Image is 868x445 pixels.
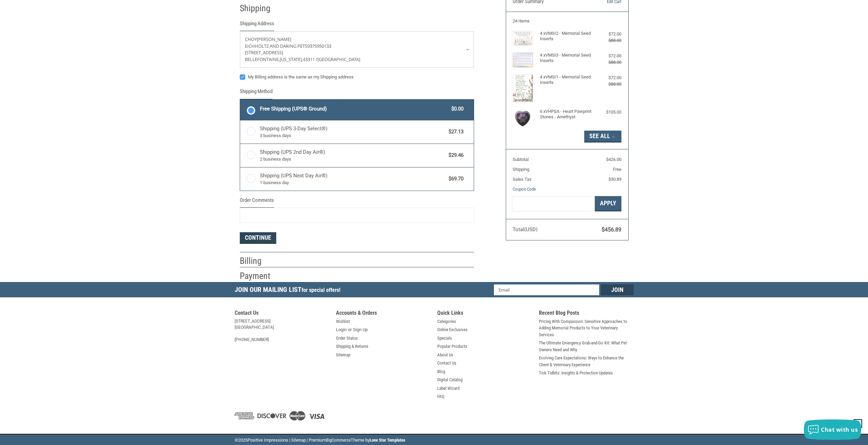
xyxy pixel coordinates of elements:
[437,326,468,333] a: Online Exclusives
[594,59,621,66] div: $88.00
[370,437,405,443] a: Lone Star Templates
[240,20,274,31] legend: Shipping Address
[344,326,356,333] span: or
[245,36,257,42] span: CHOY
[280,56,303,62] span: [US_STATE],
[539,355,634,368] a: Evolving Care Expectations: Ways to Enhance the Client & Veterinary Experience
[240,255,280,267] h2: Billing
[804,419,861,440] button: Chat with us
[437,343,467,350] a: Popular Products
[539,318,634,338] a: Pricing With Compassion: Sensitive Approaches to Adding Memorial Products to Your Veterinary Serv...
[540,109,593,120] h4: 6 x VHPSA - Heart Pawprint Stones - Amethyst
[238,437,248,443] span: 2025
[260,125,445,139] span: Shipping (UPS 3-Day Select®)
[245,56,280,62] span: BELLEFONTAINE,
[437,335,452,342] a: Specials
[437,318,456,325] a: Categories
[260,148,445,163] span: Shipping (UPS 2nd Day Air®)
[260,179,445,186] span: 1 business day
[257,36,291,42] span: [PERSON_NAME]
[240,3,280,14] h2: Shipping
[235,318,329,343] address: [STREET_ADDRESS] [GEOGRAPHIC_DATA] [PHONE_NUMBER]
[240,74,474,80] label: My Billing address is the same as my Shipping address
[245,49,283,56] span: [STREET_ADDRESS]
[606,157,621,162] span: $426.00
[513,157,529,162] span: Subtotal
[613,167,621,172] span: Free
[513,167,529,172] span: Shipping
[540,74,593,86] h4: 4 x VMSI1 - Memorial Seed Inserts
[240,270,280,282] h2: Payment
[260,132,445,139] span: 3 business days
[437,360,456,367] a: Contact Us
[318,56,360,62] span: [GEOGRAPHIC_DATA]
[539,310,634,318] h5: Recent Blog Posts
[437,368,445,375] a: Blog
[437,352,453,358] a: About Us
[336,318,350,325] a: Wishlist
[821,426,858,433] span: Chat with us
[445,175,464,183] span: $69.70
[594,37,621,44] div: $88.00
[326,437,351,443] a: BigCommerce
[445,128,464,136] span: $27.13
[307,43,331,49] span: 9375950133
[594,81,621,88] div: $88.00
[240,232,276,244] button: Continue
[445,151,464,159] span: $29.46
[240,196,274,208] legend: Order Comments
[437,393,444,400] a: FAQ
[437,310,532,318] h5: Quick Links
[235,310,329,318] h5: Contact Us
[539,370,613,376] a: Tick Tidbits: Insights & Protection Updates
[540,53,593,64] h4: 4 x VMSI3 - Memorial Seed Inserts
[336,352,350,358] a: Sitemap
[301,287,340,293] span: for special offers!
[513,18,621,24] h3: 24 Items
[260,156,445,163] span: 2 business days
[336,343,368,350] a: Shipping & Returns
[513,226,538,233] span: Total (USD)
[584,131,621,142] button: See All
[437,385,459,392] a: Label Wizard
[608,177,621,182] span: $30.89
[601,284,634,295] input: Join
[448,105,464,113] span: $0.00
[260,105,448,113] span: Free Shipping (UPS® Ground)
[240,31,474,68] a: Enter or select a different address
[240,88,273,99] legend: Shipping Method
[336,335,358,342] a: Order Status
[336,326,347,333] a: Login
[513,196,595,211] input: Gift Certificate or Coupon Code
[260,172,445,186] span: Shipping (UPS Next Day Air®)
[235,437,288,443] span: © Positive Impressions
[595,196,621,211] button: Apply
[594,53,621,59] div: $72.00
[513,187,536,192] a: Coupon Code
[437,376,462,383] a: Digital Catalog
[540,31,593,42] h4: 4 x VMSI2 - Memorial Seed Inserts
[539,340,634,353] a: The Ultimate Emergency Grab-and-Go Kit: What Pet Owners Need and Why
[594,31,621,38] div: $72.00
[513,177,531,182] span: Sales Tax
[594,74,621,81] div: $72.00
[336,310,431,318] h5: Accounts & Orders
[353,326,368,333] a: Sign Up
[289,437,306,443] a: | Sitemap
[602,226,621,233] span: $456.89
[245,43,307,49] span: EICHHOLTZ AND DARING PETS
[594,109,621,116] div: $105.00
[494,284,599,295] input: Email
[235,282,344,299] h5: Join Our Mailing List
[303,56,318,62] span: 43311 /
